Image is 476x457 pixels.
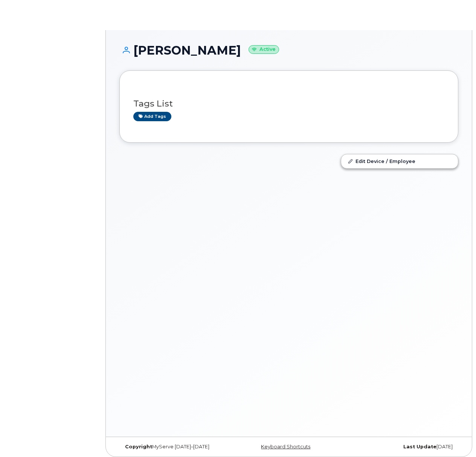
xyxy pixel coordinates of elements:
[249,45,279,54] small: Active
[119,44,458,57] h1: [PERSON_NAME]
[133,112,171,121] a: Add tags
[403,444,436,449] strong: Last Update
[345,444,458,450] div: [DATE]
[261,444,310,449] a: Keyboard Shortcuts
[133,99,444,108] h3: Tags List
[119,444,232,450] div: MyServe [DATE]–[DATE]
[125,444,152,449] strong: Copyright
[341,154,458,168] a: Edit Device / Employee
